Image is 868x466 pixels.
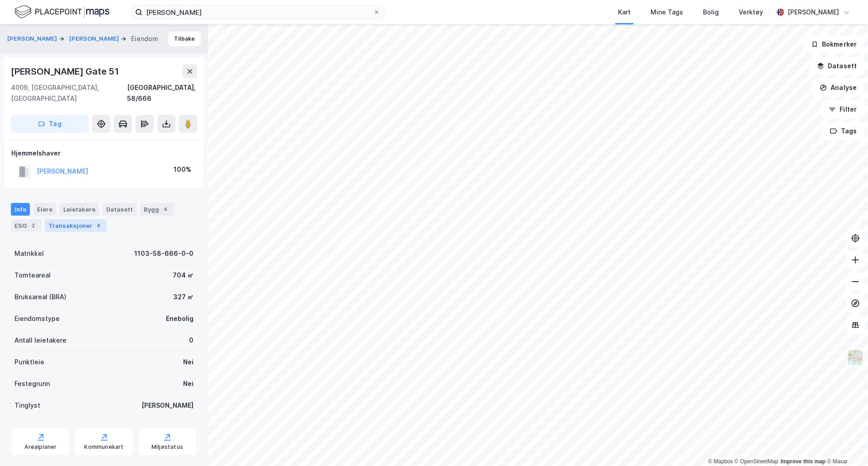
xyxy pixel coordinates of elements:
[809,57,864,75] button: Datasett
[151,443,183,451] div: Miljøstatus
[166,313,193,324] div: Enebolig
[33,203,56,216] div: Eiere
[11,148,197,159] div: Hjemmelshaver
[189,335,193,346] div: 0
[14,248,44,259] div: Matrikkel
[142,5,373,19] input: Søk på adresse, matrikkel, gårdeiere, leietakere eller personer
[142,400,193,411] div: [PERSON_NAME]
[183,378,193,389] div: Nei
[84,443,123,451] div: Kommunekart
[14,335,66,346] div: Antall leietakere
[173,292,193,302] div: 327 ㎡
[28,221,38,230] div: 2
[7,34,59,43] button: [PERSON_NAME]
[821,100,864,118] button: Filter
[183,357,193,367] div: Nei
[60,203,99,216] div: Leietakere
[14,4,109,20] img: logo.f888ab2527a4732fd821a326f86c7f29.svg
[69,34,121,43] button: [PERSON_NAME]
[173,270,193,281] div: 704 ㎡
[11,64,121,79] div: [PERSON_NAME] Gate 51
[788,7,839,18] div: [PERSON_NAME]
[708,458,733,465] a: Mapbox
[618,7,631,18] div: Kart
[11,219,41,232] div: ESG
[24,443,57,451] div: Arealplaner
[134,248,193,259] div: 1103-58-666-0-0
[11,115,89,133] button: Tag
[781,458,826,465] a: Improve this map
[127,82,197,104] div: [GEOGRAPHIC_DATA], 58/666
[11,82,127,104] div: 4009, [GEOGRAPHIC_DATA], [GEOGRAPHIC_DATA]
[11,203,30,216] div: Info
[703,7,719,18] div: Bolig
[739,7,763,18] div: Verktøy
[103,203,137,216] div: Datasett
[174,164,191,175] div: 100%
[14,270,51,281] div: Tomteareal
[823,423,868,466] div: Kontrollprogram for chat
[45,219,107,232] div: Transaksjoner
[812,79,864,97] button: Analyse
[14,292,66,302] div: Bruksareal (BRA)
[168,32,201,46] button: Tilbake
[161,205,170,214] div: 4
[14,400,40,411] div: Tinglyst
[131,33,158,44] div: Eiendom
[822,122,864,140] button: Tags
[14,313,60,324] div: Eiendomstype
[14,378,50,389] div: Festegrunn
[140,203,174,216] div: Bygg
[847,349,864,366] img: Z
[651,7,683,18] div: Mine Tags
[735,458,778,465] a: OpenStreetMap
[803,35,864,53] button: Bokmerker
[94,221,103,230] div: 4
[823,423,868,466] iframe: Chat Widget
[14,357,44,367] div: Punktleie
